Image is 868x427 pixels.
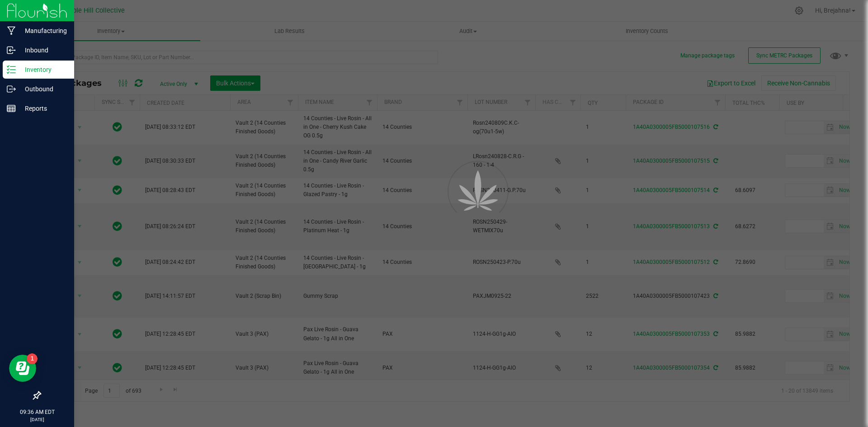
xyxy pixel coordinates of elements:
inline-svg: Manufacturing [7,26,16,35]
inline-svg: Inventory [7,65,16,74]
inline-svg: Inbound [7,46,16,55]
p: 09:36 AM EDT [4,408,70,416]
p: Reports [16,103,70,114]
p: Inventory [16,64,70,75]
inline-svg: Reports [7,104,16,113]
p: Inbound [16,45,70,56]
p: [DATE] [4,416,70,423]
p: Manufacturing [16,25,70,36]
iframe: Resource center [9,355,36,382]
p: Outbound [16,84,70,94]
inline-svg: Outbound [7,84,16,94]
iframe: Resource center unread badge [27,353,38,364]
